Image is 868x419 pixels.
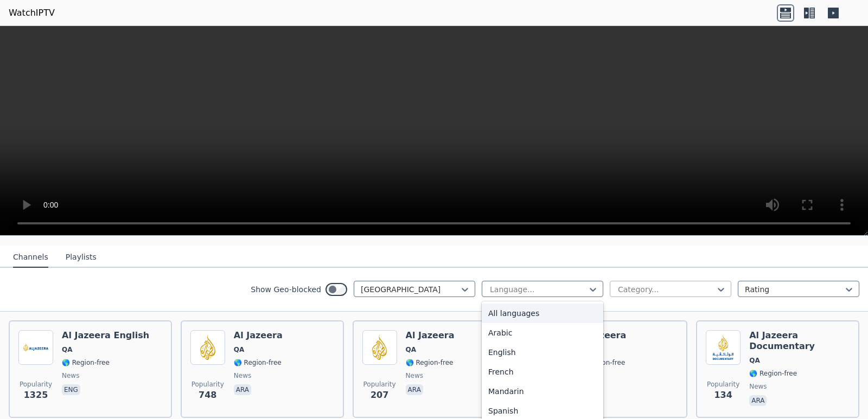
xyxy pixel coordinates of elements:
[749,369,797,378] span: 🌎 Region-free
[406,371,423,380] span: news
[706,330,741,365] img: Al Jazeera Documentary
[406,358,454,367] span: 🌎 Region-free
[406,330,455,341] h6: Al Jazeera
[62,371,79,380] span: news
[234,345,245,354] span: QA
[749,330,850,352] h6: Al Jazeera Documentary
[482,382,603,401] div: Mandarin
[251,284,321,295] label: Show Geo-blocked
[363,380,396,389] span: Popularity
[192,380,224,389] span: Popularity
[9,7,55,20] a: WatchIPTV
[62,330,149,341] h6: Al Jazeera English
[62,358,110,367] span: 🌎 Region-free
[482,323,603,343] div: Arabic
[234,330,283,341] h6: Al Jazeera
[362,330,397,365] img: Al Jazeera
[13,247,48,268] button: Channels
[482,343,603,362] div: English
[190,330,225,365] img: Al Jazeera
[234,371,251,380] span: news
[234,358,282,367] span: 🌎 Region-free
[749,356,760,365] span: QA
[714,389,732,402] span: 134
[371,389,388,402] span: 207
[482,304,603,323] div: All languages
[20,380,52,389] span: Popularity
[406,345,417,354] span: QA
[707,380,739,389] span: Popularity
[234,384,251,395] p: ara
[749,382,767,391] span: news
[199,389,216,402] span: 748
[62,345,73,354] span: QA
[66,247,97,268] button: Playlists
[749,395,767,406] p: ara
[62,384,80,395] p: eng
[18,330,53,365] img: Al Jazeera English
[24,389,48,402] span: 1325
[406,384,423,395] p: ara
[482,362,603,382] div: French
